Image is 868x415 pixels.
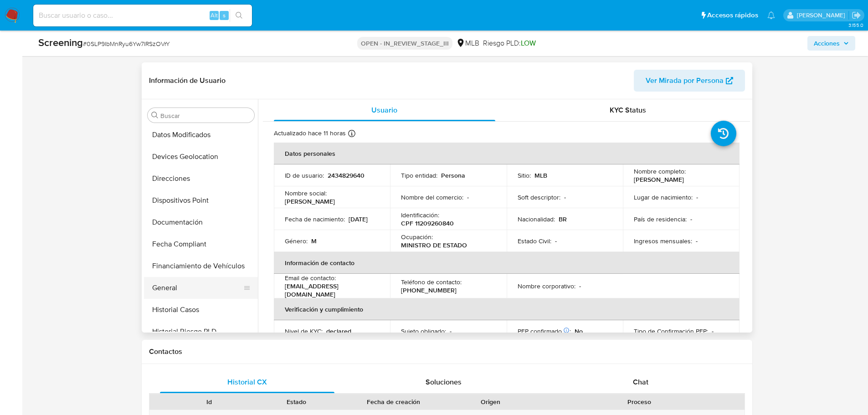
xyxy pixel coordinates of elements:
[797,11,848,20] p: nicolas.tyrkiel@mercadolibre.com
[144,233,258,255] button: Fecha Compliant
[144,190,258,211] button: Dispositivos Point
[634,70,745,92] button: Ver Mirada por Persona
[634,167,686,175] p: Nombre completo :
[274,129,346,138] p: Actualizado hace 11 horas
[149,76,226,85] h1: Información de Usuario
[646,70,724,92] span: Ver Mirada por Persona
[211,11,218,20] span: Alt
[144,255,258,277] button: Financiamiento de Vehículos
[83,39,170,48] span: # 0SLP9IbMnRyu6Yw7IRSzOVrY
[534,171,547,179] p: MLB
[285,189,327,197] p: Nombre social :
[401,286,457,294] p: [PHONE_NUMBER]
[852,10,861,20] a: Salir
[149,347,745,356] h1: Contactos
[634,237,692,245] p: Ingresos mensuales :
[401,233,433,241] p: Ocupación :
[151,112,159,119] button: Buscar
[144,211,258,233] button: Documentación
[328,171,365,179] p: 2434829640
[347,397,440,406] div: Fecha de creación
[285,274,336,282] p: Email de contacto :
[555,237,557,245] p: -
[401,193,463,201] p: Nombre del comercio :
[807,36,855,51] button: Acciones
[696,193,698,201] p: -
[450,327,452,335] p: -
[453,397,528,406] div: Origen
[401,211,439,219] p: Identificación :
[357,37,452,50] p: OPEN - IN_REVIEW_STAGE_III
[285,282,376,298] p: [EMAIL_ADDRESS][DOMAIN_NAME]
[371,105,397,115] span: Usuario
[285,327,323,335] p: Nivel de KYC :
[144,321,258,343] button: Historial Riesgo PLD
[274,143,740,164] th: Datos personales
[285,237,308,245] p: Género :
[575,327,583,335] p: No
[518,215,555,223] p: Nacionalidad :
[483,38,536,48] span: Riesgo PLD:
[518,282,575,290] p: Nombre corporativo :
[349,215,368,223] p: [DATE]
[38,35,83,50] b: Screening
[767,11,775,19] a: Notificaciones
[401,219,454,227] p: CPF 11209260840
[259,397,334,406] div: Estado
[285,171,324,179] p: ID de usuario :
[144,124,258,146] button: Datos Modificados
[144,277,251,299] button: General
[230,9,248,22] button: search-icon
[634,215,687,223] p: País de residencia :
[326,327,351,335] p: declared
[610,105,646,115] span: KYC Status
[541,397,738,406] div: Proceso
[518,237,551,245] p: Estado Civil :
[518,193,560,201] p: Soft descriptor :
[441,171,465,179] p: Persona
[160,112,251,120] input: Buscar
[144,299,258,321] button: Historial Casos
[274,252,740,274] th: Información de contacto
[172,397,247,406] div: Id
[223,11,226,20] span: s
[518,327,571,335] p: PEP confirmado :
[564,193,566,201] p: -
[518,171,531,179] p: Sitio :
[401,241,467,249] p: MINISTRO DE ESTADO
[285,215,345,223] p: Fecha de nacimiento :
[285,197,335,205] p: [PERSON_NAME]
[634,175,684,184] p: [PERSON_NAME]
[634,193,693,201] p: Lugar de nacimiento :
[456,38,479,48] div: MLB
[311,237,317,245] p: M
[696,237,698,245] p: -
[401,278,462,286] p: Teléfono de contacto :
[467,193,469,201] p: -
[633,377,648,387] span: Chat
[690,215,692,223] p: -
[144,146,258,168] button: Devices Geolocation
[814,36,840,51] span: Acciones
[274,298,740,320] th: Verificación y cumplimiento
[521,38,536,48] span: LOW
[144,168,258,190] button: Direcciones
[707,10,758,20] span: Accesos rápidos
[848,21,863,29] span: 3.155.0
[401,327,446,335] p: Sujeto obligado :
[712,327,714,335] p: -
[579,282,581,290] p: -
[634,327,708,335] p: Tipo de Confirmación PEP :
[426,377,462,387] span: Soluciones
[559,215,567,223] p: BR
[401,171,437,179] p: Tipo entidad :
[33,10,252,21] input: Buscar usuario o caso...
[227,377,267,387] span: Historial CX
